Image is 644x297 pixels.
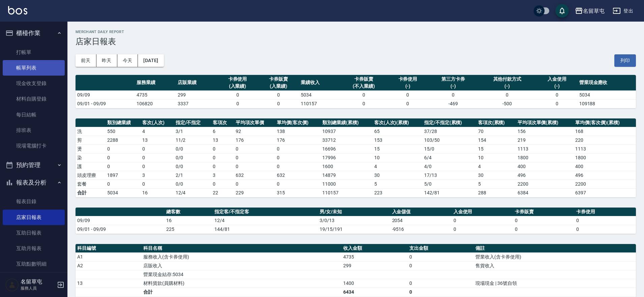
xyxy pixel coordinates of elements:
div: 卡券使用 [389,76,427,83]
td: 142/81 [422,188,476,197]
td: 11 / 2 [174,136,211,144]
td: 合計 [142,288,342,296]
td: 223 [373,188,422,197]
td: 0 [478,90,536,99]
td: 13 [141,136,174,144]
a: 互助日報表 [3,225,65,241]
a: 現場電腦打卡 [3,138,65,154]
td: 16 [165,216,213,225]
td: 33712 [321,136,372,144]
td: 110157 [299,99,340,108]
td: 洗 [76,127,106,136]
td: 0 [234,153,275,162]
td: 632 [275,171,321,180]
td: 服務收入(含卡券使用) [142,252,342,261]
td: 30 [373,171,422,180]
td: 0 [106,144,141,153]
td: 1400 [342,279,408,288]
th: 科目編號 [76,244,142,253]
td: 材料貨款(員購材料) [142,279,342,288]
div: 卡券販賣 [260,76,297,83]
td: 0 [536,90,578,99]
td: 3 [211,171,234,180]
th: 店販業績 [176,75,217,91]
th: 入金儲值 [390,208,452,216]
td: 0 [217,99,258,108]
th: 備註 [474,244,636,253]
td: 400 [516,162,574,171]
td: 0 [340,90,387,99]
td: 315 [275,188,321,197]
th: 客項次 [211,118,234,127]
table: a dense table [76,118,636,197]
td: 售貨收入 [474,261,636,270]
td: 106820 [135,99,176,108]
td: 09/09 [76,90,135,99]
td: 合計 [76,188,106,197]
td: 2200 [516,180,574,188]
td: 0 [340,99,387,108]
td: 0 [408,252,474,261]
td: 110157 [321,188,372,197]
td: 0 [211,180,234,188]
th: 客項次(累積) [476,118,516,127]
td: 09/09 [76,216,165,225]
td: 0 [211,162,234,171]
td: 6434 [342,288,408,296]
p: 服務人員 [21,285,55,291]
td: 4735 [342,252,408,261]
div: (入業績) [260,83,297,90]
td: 4 [373,162,422,171]
td: 2200 [574,180,636,188]
button: save [555,4,569,18]
th: 平均項次單價 [234,118,275,127]
td: 0 [408,261,474,270]
th: 平均項次單價(累積) [516,118,574,127]
td: 6397 [574,188,636,197]
td: 400 [574,162,636,171]
td: 176 [275,136,321,144]
td: 0 [575,216,636,225]
td: 70 [476,127,516,136]
td: 288 [476,188,516,197]
td: 299 [342,261,408,270]
td: 13 [76,279,142,288]
th: 單均價(客次價) [275,118,321,127]
td: 09/01 - 09/09 [76,225,165,234]
td: 225 [165,225,213,234]
td: 0 [234,144,275,153]
table: a dense table [76,208,636,234]
td: A1 [76,252,142,261]
td: -9516 [390,225,452,234]
div: (-) [389,83,427,90]
a: 店家日報表 [3,210,65,225]
div: (入業績) [219,83,257,90]
td: 0 [211,144,234,153]
td: 套餐 [76,180,106,188]
td: 10 [476,153,516,162]
a: 現金收支登錄 [3,76,65,91]
a: 排班表 [3,123,65,138]
td: 4 [476,162,516,171]
td: 16 [141,188,174,197]
table: a dense table [76,75,636,108]
td: 1113 [516,144,574,153]
td: 632 [234,171,275,180]
td: 2054 [390,216,452,225]
td: 0 [141,162,174,171]
button: 前天 [76,54,96,67]
td: 550 [106,127,141,136]
button: [DATE] [138,54,164,67]
td: 15 / 0 [422,144,476,153]
td: 0 [106,180,141,188]
th: 科目名稱 [142,244,342,253]
td: 5034 [578,90,636,99]
td: 0 [258,99,299,108]
a: 帳單列表 [3,60,65,76]
td: 0 [536,99,578,108]
td: -500 [478,99,536,108]
td: 2 / 1 [174,171,211,180]
td: 0 [106,153,141,162]
td: 3 [141,171,174,180]
a: 每日結帳 [3,107,65,123]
